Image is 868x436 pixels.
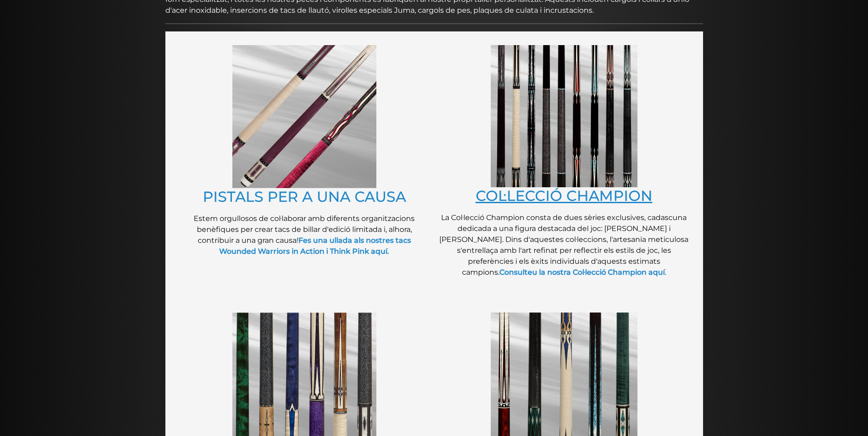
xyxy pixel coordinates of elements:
font: . [665,268,666,277]
a: PISTALS PER A UNA CAUSA [203,188,406,205]
a: COL·LECCIÓ CHAMPION [476,187,652,205]
a: Fes una ullada als nostres tacs Wounded Warriors in Action i Think Pink aquí. [219,236,411,256]
font: La Col·lecció Champion consta de dues sèries exclusives, cadascuna dedicada a una figura destacad... [439,213,688,277]
font: Estem orgullosos de col·laborar amb diferents organitzacions benèfiques per crear tacs de billar ... [194,214,415,245]
a: Consulteu la nostra Col·lecció Champion aquí [499,268,665,277]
